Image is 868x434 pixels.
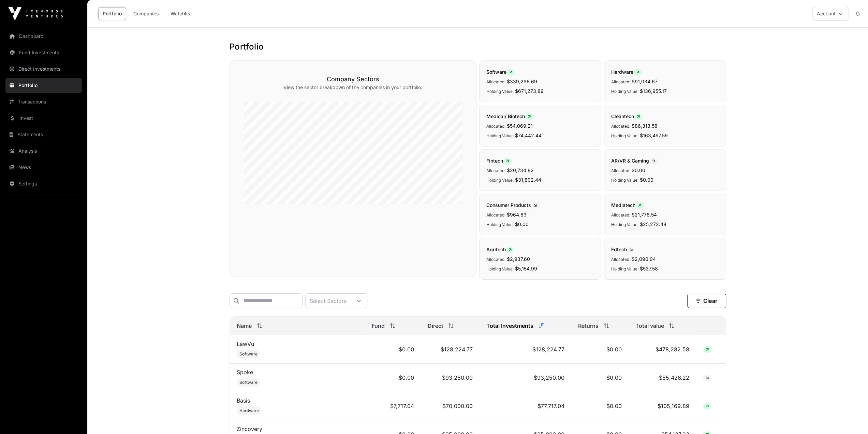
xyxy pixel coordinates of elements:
span: $2,090.04 [632,256,656,262]
span: $964.63 [507,212,527,218]
td: $55,426.22 [628,364,696,392]
span: Consumer Products [486,202,540,208]
span: $74,442.44 [515,132,542,138]
span: Cleantech [611,113,643,119]
td: $93,250.00 [421,364,480,392]
span: Allocated: [611,257,630,262]
span: Holding Value: [611,222,638,227]
span: $91,034.67 [632,79,658,84]
span: Holding Value: [486,89,514,94]
span: $54,069.21 [507,123,533,129]
span: $31,802.44 [515,177,541,183]
td: $128,224.77 [480,335,571,364]
span: Holding Value: [486,222,514,227]
span: $20,734.82 [507,167,534,173]
span: Edtech [611,247,635,252]
a: Transactions [5,94,82,109]
span: Software [486,69,515,75]
span: Allocated: [611,79,630,84]
span: $21,778.54 [632,212,657,218]
td: $0.00 [571,392,629,420]
span: Returns [578,322,599,330]
td: $7,717.04 [365,392,421,420]
span: Allocated: [486,257,505,262]
span: Allocated: [486,168,505,173]
button: Clear [687,294,726,308]
a: Fund Investments [5,45,82,60]
span: $136,955.17 [640,88,667,94]
a: Dashboard [5,29,82,44]
h3: Company Sectors [244,74,462,84]
td: $478,282.58 [628,335,696,364]
span: Software [239,380,258,385]
span: $671,273.89 [515,88,544,94]
a: Direct Investments [5,61,82,76]
span: Total Investments [486,322,533,330]
span: Name [237,322,252,330]
td: $0.00 [365,364,421,392]
span: Software [239,351,258,357]
a: Spoke [237,369,253,376]
span: AR/VR & Gaming [611,158,658,164]
span: Allocated: [611,212,630,218]
div: Select Sectors [306,294,351,308]
span: Allocated: [611,124,630,129]
a: Invest [5,111,82,126]
iframe: Chat Widget [834,401,868,434]
span: Direct [427,322,443,330]
span: Holding Value: [611,89,638,94]
a: Portfolio [98,7,126,20]
span: $86,313.58 [632,123,658,129]
span: Holding Value: [486,266,514,271]
span: $163,497.59 [640,132,668,138]
span: Fintech [486,158,512,164]
a: Watchlist [166,7,196,20]
a: Settings [5,176,82,191]
span: $527.58 [640,266,658,271]
p: View the sector breakdown of the companies in your portfolio. [244,84,462,91]
span: Hardware [611,69,642,75]
td: $93,250.00 [480,364,571,392]
span: Agritech [486,247,514,252]
td: $0.00 [571,335,629,364]
a: Zincovery [237,425,262,432]
span: Holding Value: [486,178,514,183]
span: $25,272.48 [640,221,666,227]
a: Analysis [5,143,82,158]
span: Mediatech [611,202,644,208]
span: $339,296.69 [507,79,537,84]
span: Fund [372,322,385,330]
span: Holding Value: [611,178,638,183]
span: Holding Value: [486,133,514,138]
h1: Portfolio [230,41,726,52]
a: Companies [129,7,163,20]
span: Medical/ Biotech [486,113,533,119]
a: News [5,160,82,175]
a: Basis [237,397,250,404]
span: $0.00 [640,177,653,183]
span: Holding Value: [611,133,638,138]
span: Total value [635,322,664,330]
td: $70,000.00 [421,392,480,420]
td: $105,169.89 [628,392,696,420]
a: LawVu [237,340,254,347]
td: $77,717.04 [480,392,571,420]
span: Allocated: [486,124,505,129]
span: Allocated: [486,212,505,218]
span: $2,937.60 [507,256,530,262]
td: $128,224.77 [421,335,480,364]
span: $0.00 [632,167,645,173]
td: $0.00 [571,364,629,392]
span: $0.00 [515,221,529,227]
td: $0.00 [365,335,421,364]
a: Portfolio [5,78,82,93]
span: $5,154.99 [515,266,537,271]
span: Allocated: [486,79,505,84]
span: Allocated: [611,168,630,173]
span: Hardware [239,408,259,414]
a: Statements [5,127,82,142]
img: Icehouse Ventures Logo [8,7,63,20]
button: Account [812,7,849,20]
span: Holding Value: [611,266,638,271]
